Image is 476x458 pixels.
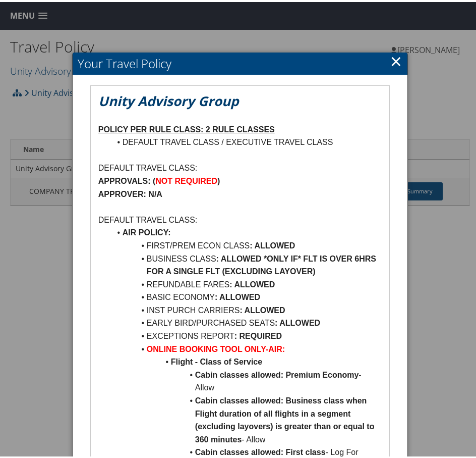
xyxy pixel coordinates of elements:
[110,134,382,147] li: DEFAULT TRAVEL CLASS / EXECUTIVE TRAVEL CLASS
[147,343,285,351] strong: ONLINE BOOKING TOOL ONLY-AIR:
[390,49,402,69] a: Close
[155,175,217,183] strong: NOT REQUIRED
[110,328,382,341] li: EXCEPTIONS REPORT
[123,226,171,235] strong: AIR POLICY:
[195,446,326,454] strong: Cabin classes allowed: First class
[240,304,285,313] strong: : ALLOWED
[98,90,239,108] em: Unity Advisory Group
[195,394,377,442] strong: Cabin classes allowed: Business class when Flight duration of all flights in a segment (excluding...
[110,367,382,392] li: - Allow
[110,289,382,302] li: BASIC ECONOMY
[110,250,382,276] li: BUSINESS CLASS
[215,291,260,299] strong: : ALLOWED
[250,239,295,248] strong: : ALLOWED
[110,237,382,250] li: FIRST/PREM ECON CLASS
[234,330,282,338] strong: : REQUIRED
[110,302,382,315] li: INST PURCH CARRIERS
[73,50,407,73] h2: Your Travel Policy
[98,188,162,196] strong: APPROVER: N/A
[98,160,382,173] p: DEFAULT TRAVEL CLASS:
[275,317,320,325] strong: : ALLOWED
[195,369,359,377] strong: Cabin classes allowed: Premium Economy
[98,123,275,132] u: POLICY PER RULE CLASS: 2 RULE CLASSES
[217,175,220,183] strong: )
[229,278,275,287] strong: : ALLOWED
[110,276,382,289] li: REFUNDABLE FARES
[147,252,379,274] strong: : ALLOWED *ONLY IF* FLT IS OVER 6HRS FOR A SINGLE FLT (EXCLUDING LAYOVER)
[98,212,382,225] p: DEFAULT TRAVEL CLASS:
[110,315,382,328] li: EARLY BIRD/PURCHASED SEATS
[98,175,155,183] strong: APPROVALS: (
[110,392,382,444] li: - Allow
[171,355,262,364] strong: Flight - Class of Service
